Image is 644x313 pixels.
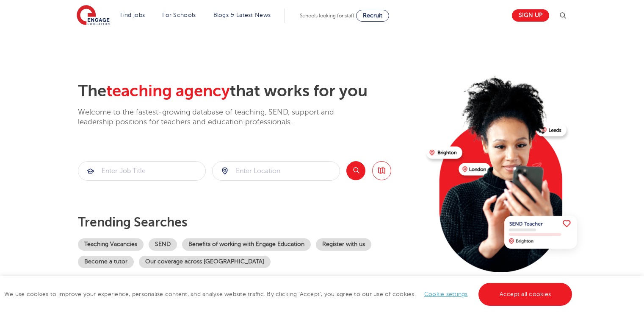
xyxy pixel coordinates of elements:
[78,256,134,268] a: Become a tutor
[78,161,206,181] div: Submit
[346,161,365,180] button: Search
[300,13,354,19] span: Schools looking for staff
[213,12,271,18] a: Blogs & Latest News
[356,10,389,22] a: Recruit
[106,82,230,100] span: teaching agency
[78,81,420,101] h2: The that works for you
[512,9,549,22] a: Sign up
[212,161,340,181] div: Submit
[4,291,574,297] span: We use cookies to improve your experience, personalise content, and analyse website traffic. By c...
[139,256,271,268] a: Our coverage across [GEOGRAPHIC_DATA]
[78,238,144,251] a: Teaching Vacancies
[149,238,177,251] a: SEND
[363,12,382,19] span: Recruit
[162,12,196,18] a: For Schools
[182,238,311,251] a: Benefits of working with Engage Education
[78,215,420,230] p: Trending searches
[78,107,357,127] p: Welcome to the fastest-growing database of teaching, SEND, support and leadership positions for t...
[78,162,205,180] input: Submit
[77,5,110,26] img: Engage Education
[316,238,371,251] a: Register with us
[120,12,145,18] a: Find jobs
[478,283,572,306] a: Accept all cookies
[424,291,468,297] a: Cookie settings
[213,162,340,180] input: Submit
